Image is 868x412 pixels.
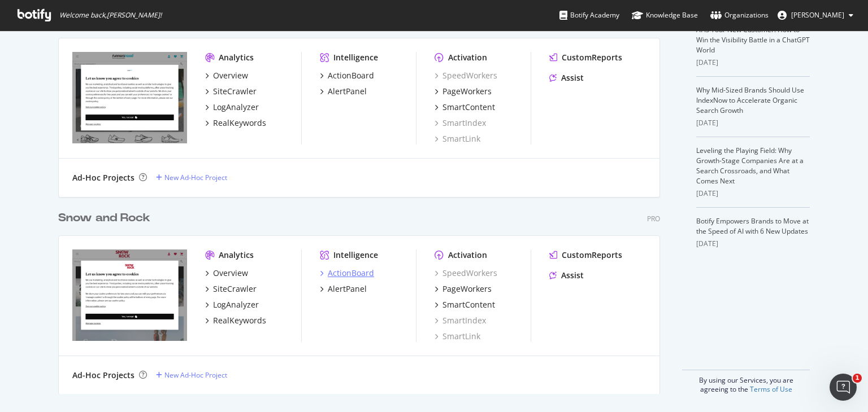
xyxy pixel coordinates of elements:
a: Overview [205,268,248,279]
div: CustomReports [562,249,622,261]
div: AlertPanel [328,86,367,97]
div: By using our Services, you are agreeing to the [682,370,810,394]
div: Intelligence [333,52,378,63]
span: 1 [853,374,862,383]
div: Knowledge Base [632,10,698,21]
div: LogAnalyzer [213,102,259,113]
div: Overview [213,268,248,279]
a: Botify Empowers Brands to Move at the Speed of AI with 6 New Updates [696,216,809,236]
a: AlertPanel [320,283,367,295]
div: Overview [213,70,248,81]
a: RealKeywords [205,315,266,326]
a: SmartLink [435,331,480,342]
a: SpeedWorkers [435,70,497,81]
a: SmartIndex [435,117,486,129]
a: SmartContent [435,102,495,113]
div: Assist [561,270,584,281]
div: [DATE] [696,239,810,249]
div: New Ad-Hoc Project [164,173,227,182]
div: RealKeywords [213,117,266,129]
a: SiteCrawler [205,283,257,295]
div: Ad-Hoc Projects [72,370,134,381]
a: SiteCrawler [205,86,257,97]
div: Analytics [219,249,254,261]
div: SiteCrawler [213,86,257,97]
a: SmartIndex [435,315,486,326]
a: PageWorkers [435,283,492,295]
span: Rebecca Green [791,10,844,20]
div: Activation [448,52,487,63]
div: PageWorkers [442,86,492,97]
a: Assist [549,72,584,84]
a: SmartContent [435,299,495,310]
div: Snow and Rock [58,210,150,226]
div: Botify Academy [559,10,619,21]
div: [DATE] [696,118,810,128]
div: RealKeywords [213,315,266,326]
a: RealKeywords [205,117,266,129]
div: [DATE] [696,189,810,199]
div: LogAnalyzer [213,299,259,310]
a: Leveling the Playing Field: Why Growth-Stage Companies Are at a Search Crossroads, and What Comes... [696,146,804,186]
a: CustomReports [549,52,622,63]
div: New Ad-Hoc Project [164,370,227,380]
div: SmartContent [442,102,495,113]
div: Assist [561,72,584,84]
div: Pro [647,214,660,223]
a: Snow and Rock [58,210,155,226]
a: AlertPanel [320,86,367,97]
div: [DATE] [696,58,810,68]
div: SiteCrawler [213,283,257,295]
iframe: Intercom live chat [830,374,857,401]
a: New Ad-Hoc Project [156,370,227,380]
div: SmartContent [442,299,495,310]
a: ActionBoard [320,70,374,81]
span: Welcome back, [PERSON_NAME] ! [59,11,162,20]
a: Why Mid-Sized Brands Should Use IndexNow to Accelerate Organic Search Growth [696,85,804,115]
div: Organizations [710,10,769,21]
a: Terms of Use [750,384,792,394]
div: PageWorkers [442,283,492,295]
div: Ad-Hoc Projects [72,172,134,183]
a: AI Is Your New Customer: How to Win the Visibility Battle in a ChatGPT World [696,25,810,55]
img: https://www.snowandrock.com/ [72,249,187,341]
div: ActionBoard [328,70,374,81]
div: CustomReports [562,52,622,63]
a: Overview [205,70,248,81]
a: PageWorkers [435,86,492,97]
button: [PERSON_NAME] [769,6,862,24]
div: ActionBoard [328,268,374,279]
div: Intelligence [333,249,378,261]
div: Analytics [219,52,254,63]
a: CustomReports [549,249,622,261]
a: LogAnalyzer [205,102,259,113]
div: Activation [448,249,487,261]
a: ActionBoard [320,268,374,279]
a: New Ad-Hoc Project [156,173,227,182]
a: SpeedWorkers [435,268,497,279]
div: AlertPanel [328,283,367,295]
a: LogAnalyzer [205,299,259,310]
a: Assist [549,270,584,281]
img: https://www.runnersneed.com/ [72,52,187,143]
a: SmartLink [435,133,480,144]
